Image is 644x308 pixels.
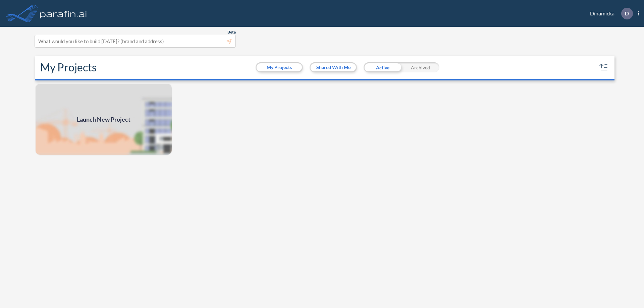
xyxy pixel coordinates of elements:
[39,7,88,20] img: logo
[364,62,401,72] div: Active
[257,63,302,71] button: My Projects
[580,8,639,19] div: Dinamicka
[35,83,172,156] a: Launch New Project
[625,10,629,16] p: D
[227,29,236,35] span: Beta
[598,62,609,73] button: sort
[311,63,356,71] button: Shared With Me
[40,61,97,74] h2: My Projects
[35,83,172,156] img: add
[77,115,130,124] span: Launch New Project
[401,62,439,72] div: Archived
